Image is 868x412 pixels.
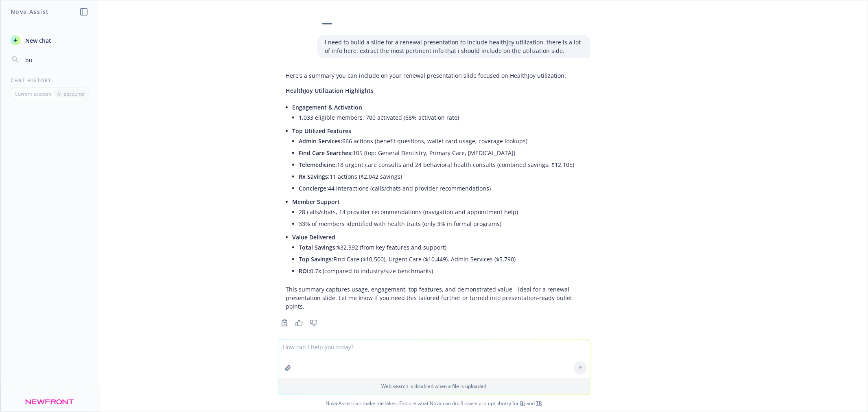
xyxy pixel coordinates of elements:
[299,243,337,251] span: Total Savings:
[325,38,582,55] p: i need to build a slide for a renewal presentation to include healthjoy utilization. there is a l...
[299,161,337,169] span: Telemedicine:
[299,241,582,253] li: $32,392 (from key features and support)
[24,36,51,45] span: New chat
[299,218,582,230] li: 33% of members identified with health traits (only 3% in formal programs)
[293,103,363,111] span: Engagement & Activation
[299,147,582,159] li: 105 (top: General Dentistry, Primary Care, [MEDICAL_DATA])
[286,71,582,80] p: Here’s a summary you can include on your renewal presentation slide focused on HealthJoy utilizat...
[299,112,582,123] li: 1,033 eligible members, 700 activated (68% activation rate)
[299,182,582,194] li: 44 interactions (calls/chats and provider recommendations)
[299,206,582,218] li: 28 calls/chats, 14 provider recommendations (navigation and appointment help)
[4,395,864,412] span: Nova Assist can make mistakes. Explore what Nova can do: Browse prompt library for and
[286,87,374,94] span: HealthJoy Utilization Highlights
[520,400,525,407] a: BI
[299,171,582,182] li: 11 actions ($2,042 savings)
[281,319,288,327] svg: Copy to clipboard
[7,33,92,48] button: New chat
[299,173,330,180] span: Rx Savings:
[283,383,585,390] p: Web search is disabled when a file is uploaded
[286,285,582,311] p: This summary captures usage, engagement, top features, and demonstrated value—ideal for a renewal...
[293,233,336,241] span: Value Delivered
[299,184,328,192] span: Concierge:
[307,317,320,329] button: Thumbs down
[57,90,84,97] p: All accounts
[293,127,352,135] span: Top Utilized Features
[15,90,51,97] p: Current account
[299,253,582,265] li: Find Care ($10,500), Urgent Care ($10,449), Admin Services ($5,790)
[299,255,334,263] span: Top Savings:
[299,137,343,145] span: Admin Services:
[293,198,340,206] span: Member Support
[299,135,582,147] li: 666 actions (benefit questions, wallet card usage, coverage lookups)
[299,265,582,277] li: 0.7x (compared to industry/size benchmarks)
[11,7,49,16] h1: Nova Assist
[299,149,353,157] span: Find Care Searches:
[536,400,542,407] a: TR
[299,159,582,171] li: 18 urgent care consults and 24 behavioral health consults (combined savings: $12,105)
[24,54,88,66] input: Search chats
[1,77,98,84] div: Chat History
[299,267,310,275] span: ROI:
